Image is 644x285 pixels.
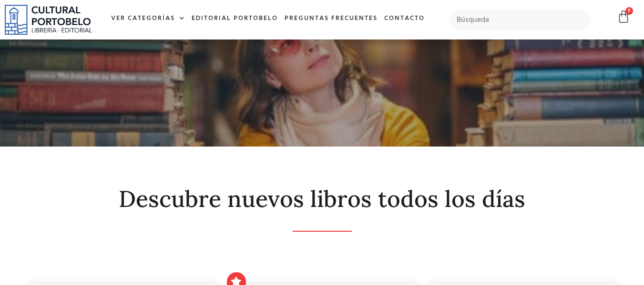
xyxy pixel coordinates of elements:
[188,9,281,29] a: Editorial Portobelo
[108,9,188,29] a: Ver Categorías
[625,7,633,15] span: 0
[27,187,618,212] h2: Descubre nuevos libros todos los días
[617,10,630,24] a: 0
[381,9,428,29] a: Contacto
[281,9,381,29] a: Preguntas frecuentes
[449,10,592,30] input: Búsqueda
